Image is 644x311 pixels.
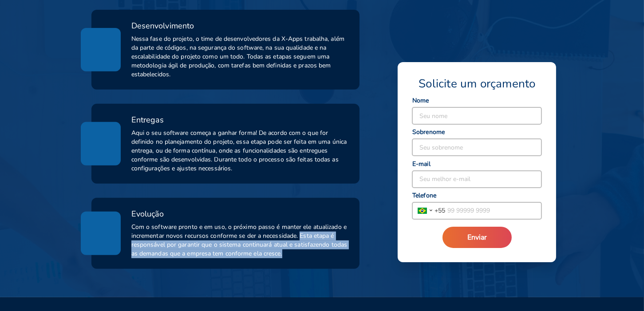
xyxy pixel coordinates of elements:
[131,223,349,258] span: Com o software pronto e em uso, o próximo passo é manter ele atualizado e incrementar novos recur...
[412,139,541,156] input: Seu sobrenome
[131,114,164,125] span: Entregas
[435,206,445,215] span: + 55
[131,20,194,31] span: Desenvolvimento
[131,209,164,219] span: Evolução
[445,202,541,219] input: 99 99999 9999
[131,129,349,173] span: Aqui o seu software começa a ganhar forma! De acordo com o que for definido no planejamento do pr...
[412,107,541,124] input: Seu nome
[419,76,535,91] span: Solicite um orçamento
[131,35,349,79] span: Nessa fase do projeto, o time de desenvolvedores da X-Apps trabalha, além da parte de códigos, na...
[412,171,541,188] input: Seu melhor e-mail
[467,232,487,242] span: Enviar
[443,227,512,248] button: Enviar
